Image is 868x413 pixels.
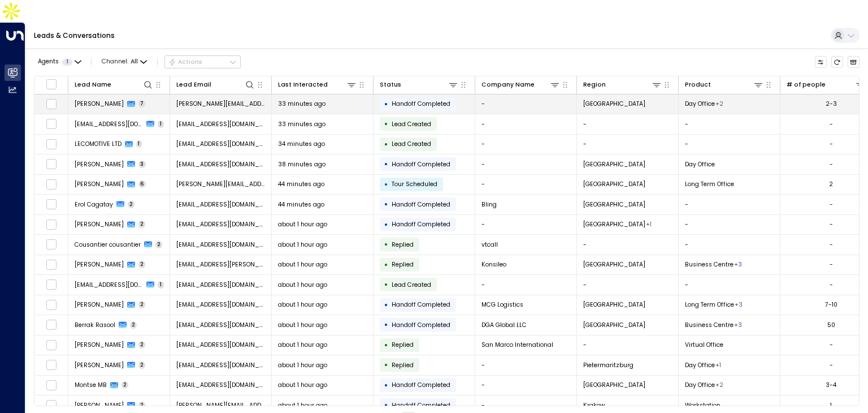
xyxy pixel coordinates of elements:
[679,114,780,134] td: -
[138,362,146,369] span: 2
[734,260,742,269] div: Day Office,Long Term Office,Workstation
[475,175,577,195] td: -
[481,80,535,90] div: Company Name
[830,140,833,148] div: -
[176,300,266,309] span: weronika.wisniewska@mcg-logistics.com
[384,117,388,131] div: •
[46,219,57,230] span: Toggle select row
[848,56,860,68] button: Archived Leads
[715,361,721,369] div: Meeting Room
[155,241,163,248] span: 2
[831,56,844,68] span: Refresh
[46,239,57,250] span: Toggle select row
[715,100,723,108] div: Long Term Office,Workstation
[475,376,577,395] td: -
[176,281,266,289] span: quarantine@messaging.microsoft.com
[734,321,742,329] div: Day Campus,Day Office,Meeting Room
[392,401,450,410] span: Handoff Completed
[278,220,327,229] span: about 1 hour ago
[679,275,780,295] td: -
[481,341,553,349] span: San Marco International
[475,215,577,235] td: -
[577,335,679,355] td: -
[384,217,388,232] div: •
[392,240,414,249] span: Replied
[278,381,327,389] span: about 1 hour ago
[583,381,645,389] span: Barcelona
[392,160,450,169] span: Handoff Completed
[384,277,388,292] div: •
[679,215,780,235] td: -
[685,80,711,90] div: Product
[583,100,645,108] span: Johannesburg
[34,56,84,68] button: Agents1
[278,361,327,369] span: about 1 hour ago
[136,140,142,148] span: 1
[278,300,327,309] span: about 1 hour ago
[278,120,325,128] span: 33 minutes ago
[685,321,734,329] span: Business Centre
[583,361,633,369] span: Pietermaritzburg
[176,341,266,349] span: Rgallelli@sanmarcointernational.net
[46,98,57,109] span: Toggle select row
[577,135,679,154] td: -
[679,195,780,214] td: -
[481,300,523,309] span: MCG Logistics
[138,261,146,268] span: 2
[176,160,266,169] span: javiersantomeregueira@gmail.com
[384,257,388,272] div: •
[583,401,605,410] span: Krakow
[278,341,327,349] span: about 1 hour ago
[128,201,135,208] span: 2
[735,300,743,309] div: Meeting Room,Parking,Workstation
[384,177,388,192] div: •
[392,100,450,108] span: Handoff Completed
[278,281,327,289] span: about 1 hour ago
[583,300,645,309] span: Warszawa
[278,80,328,90] div: Last Interacted
[577,275,679,295] td: -
[583,160,645,169] span: Athens
[826,381,836,389] div: 3-4
[384,237,388,252] div: •
[138,341,146,349] span: 2
[176,361,266,369] span: dlaminigabsilenobuhle@gmail.com
[278,321,327,329] span: about 1 hour ago
[75,160,124,169] span: Javier Santomé
[384,137,388,152] div: •
[176,260,266,269] span: jade.thorne@konsileo.com
[75,401,124,410] span: Andrzej Kokoszka
[75,341,124,349] span: Ralph Gallelli
[278,200,324,209] span: 44 minutes ago
[176,401,266,410] span: andrzej.kokoszka@outlook.com
[475,154,577,174] td: -
[679,135,780,154] td: -
[138,402,146,409] span: 2
[827,321,835,329] div: 50
[75,240,141,249] span: Cousantier cousantier
[176,79,255,90] div: Lead Email
[380,79,459,90] div: Status
[392,180,437,188] span: Tour Scheduled
[278,401,327,410] span: about 1 hour ago
[392,381,450,389] span: Handoff Completed
[75,100,124,108] span: Pieter Roux
[75,321,115,329] span: Berrak Rasool
[715,381,723,389] div: Long Term Office,Meeting Room
[46,279,57,290] span: Toggle select row
[787,79,866,90] div: # of people
[830,341,833,349] div: -
[392,361,414,369] span: Replied
[830,220,833,229] div: -
[826,100,837,108] div: 2-3
[685,300,734,309] span: Long Term Office
[583,321,645,329] span: Brussels
[384,338,388,352] div: •
[138,161,146,168] span: 3
[583,80,606,90] div: Region
[583,79,662,90] div: Region
[46,139,57,149] span: Toggle select row
[46,339,57,350] span: Toggle select row
[830,361,833,369] div: -
[583,220,645,229] span: Amstelveen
